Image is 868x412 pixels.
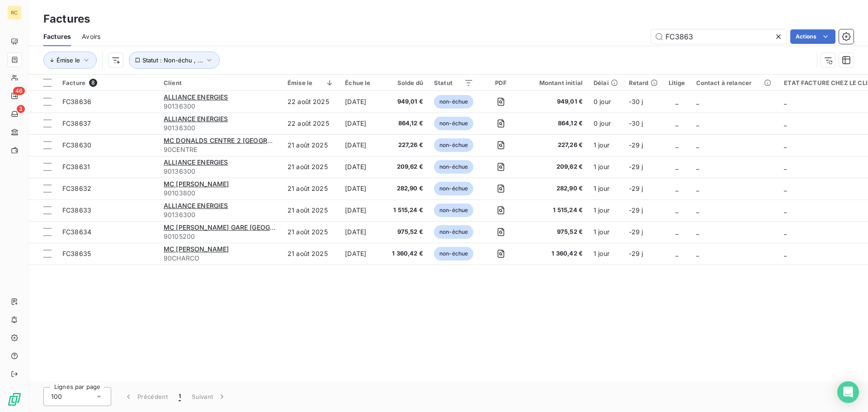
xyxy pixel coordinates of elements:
[675,98,678,105] span: _
[434,79,473,86] div: Statut
[62,206,91,214] span: FC38633
[528,249,583,258] span: 1 360,42 €
[340,243,387,265] td: [DATE]
[434,160,473,174] span: non-échue
[675,206,678,214] span: _
[62,141,91,149] span: FC38630
[57,57,80,64] span: Émise le
[784,185,787,192] span: _
[13,87,25,95] span: 46
[588,243,623,265] td: 1 jour
[484,79,517,86] div: PDF
[282,91,340,113] td: 22 août 2025
[164,180,229,188] span: MC [PERSON_NAME]
[696,163,699,170] span: _
[164,232,277,241] span: 90105200
[675,163,678,170] span: _
[790,29,835,44] button: Actions
[392,249,423,258] span: 1 360,42 €
[588,178,623,199] td: 1 jour
[696,206,699,214] span: _
[118,387,173,406] button: Précédent
[173,387,186,406] button: 1
[340,156,387,178] td: [DATE]
[434,117,473,130] span: non-échue
[164,254,277,263] span: 90CHARCO
[164,210,277,219] span: 90136300
[392,97,423,106] span: 949,01 €
[62,163,90,170] span: FC38631
[43,11,90,27] h3: Factures
[164,189,277,198] span: 90103800
[784,228,787,236] span: _
[696,119,699,127] span: _
[392,141,423,150] span: 227,26 €
[186,387,232,406] button: Suivant
[528,141,583,150] span: 227,26 €
[629,206,643,214] span: -29 j
[784,163,787,170] span: _
[62,228,91,236] span: FC38634
[340,134,387,156] td: [DATE]
[340,178,387,199] td: [DATE]
[392,162,423,171] span: 209,62 €
[82,32,100,41] span: Avoirs
[179,392,181,401] span: 1
[629,228,643,236] span: -29 j
[282,199,340,221] td: 21 août 2025
[784,206,787,214] span: _
[588,156,623,178] td: 1 jour
[588,221,623,243] td: 1 jour
[164,123,277,133] span: 90136300
[129,52,220,69] button: Statut : Non-échu , ...
[675,228,678,236] span: _
[629,250,643,257] span: -29 j
[142,57,203,64] span: Statut : Non-échu , ...
[164,223,368,231] span: MC [PERSON_NAME] GARE [GEOGRAPHIC_DATA][PERSON_NAME]
[7,107,21,121] a: 3
[675,185,678,192] span: _
[164,115,228,123] span: ALLIANCE ENERGIES
[164,245,229,253] span: MC [PERSON_NAME]
[62,79,85,86] span: Facture
[340,91,387,113] td: [DATE]
[629,79,658,86] div: Retard
[392,206,423,215] span: 1 515,24 €
[164,167,277,176] span: 90136300
[164,145,277,154] span: 90CENTRE
[669,79,685,86] div: Litige
[675,141,678,149] span: _
[43,52,97,69] button: Émise le
[392,79,423,86] div: Solde dû
[282,178,340,199] td: 21 août 2025
[837,381,859,403] div: Open Intercom Messenger
[164,158,228,166] span: ALLIANCE ENERGIES
[392,184,423,193] span: 282,90 €
[434,95,473,109] span: non-échue
[288,79,334,86] div: Émise le
[675,119,678,127] span: _
[696,228,699,236] span: _
[392,119,423,128] span: 864,12 €
[62,185,91,192] span: FC38632
[164,102,277,111] span: 90136300
[528,79,583,86] div: Montant initial
[62,98,91,105] span: FC38636
[784,141,787,149] span: _
[434,247,473,260] span: non-échue
[528,119,583,128] span: 864,12 €
[340,199,387,221] td: [DATE]
[17,105,25,113] span: 3
[392,227,423,237] span: 975,52 €
[282,156,340,178] td: 21 août 2025
[164,93,228,101] span: ALLIANCE ENERGIES
[588,113,623,134] td: 0 jour
[282,243,340,265] td: 21 août 2025
[696,141,699,149] span: _
[696,185,699,192] span: _
[43,32,71,41] span: Factures
[340,113,387,134] td: [DATE]
[588,91,623,113] td: 0 jour
[588,199,623,221] td: 1 jour
[434,138,473,152] span: non-échue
